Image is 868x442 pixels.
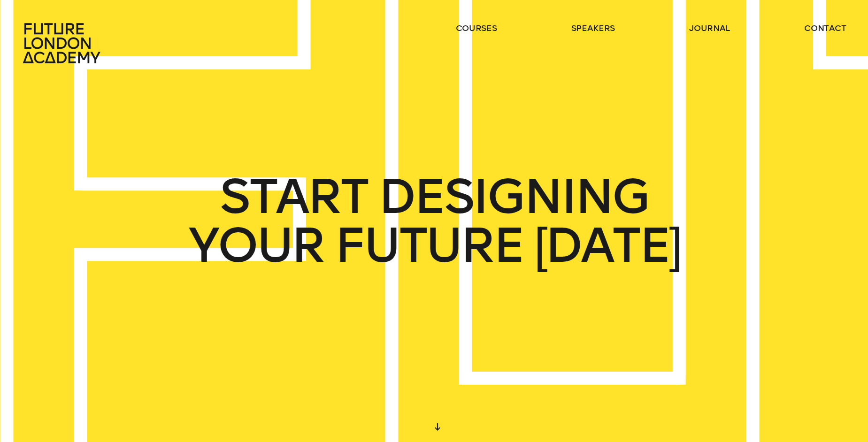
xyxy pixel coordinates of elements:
[219,172,367,221] span: START
[534,221,680,270] span: [DATE]
[378,172,648,221] span: DESIGNING
[188,221,323,270] span: YOUR
[571,23,615,34] a: speakers
[456,23,497,34] a: courses
[334,221,523,270] span: FUTURE
[804,23,846,34] a: contact
[689,23,730,34] a: journal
